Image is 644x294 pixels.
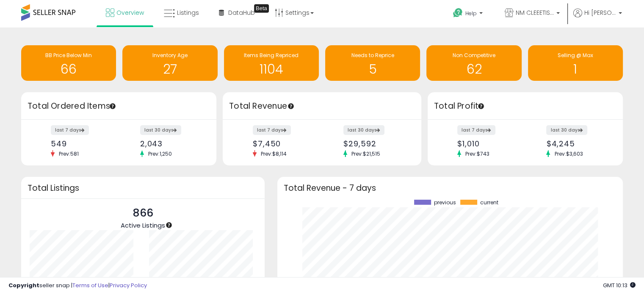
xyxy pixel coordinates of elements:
div: 549 [51,139,112,148]
div: seller snap | | [8,282,147,290]
h3: Total Profit [434,100,616,112]
p: 866 [121,205,165,221]
span: Help [465,10,477,17]
h3: Total Revenue - 7 days [284,185,616,191]
h1: 1104 [228,62,315,76]
span: current [480,200,498,206]
h3: Total Listings [28,185,258,191]
a: Privacy Policy [110,281,147,289]
span: Items Being Repriced [244,52,299,59]
div: $29,592 [343,139,406,148]
a: Needs to Reprice 5 [325,45,420,81]
a: BB Price Below Min 66 [21,45,116,81]
a: Hi [PERSON_NAME] [573,8,622,27]
a: Terms of Use [72,281,108,289]
span: NM CLEEETIS LLC [516,8,554,17]
div: Tooltip anchor [287,102,295,110]
span: Active Listings [121,221,165,230]
span: Prev: 1,250 [144,150,176,157]
h1: 27 [127,62,213,76]
span: previous [434,200,456,206]
span: Prev: 581 [55,150,83,157]
span: Overview [116,8,144,17]
span: Inventory Age [152,52,188,59]
h1: 66 [25,62,112,76]
a: Non Competitive 62 [426,45,521,81]
label: last 7 days [457,125,495,135]
span: Hi [PERSON_NAME] [584,8,616,17]
span: Prev: $3,603 [550,150,587,157]
span: Selling @ Max [558,52,593,59]
div: $1,010 [457,139,519,148]
span: Prev: $743 [461,150,494,157]
div: Tooltip anchor [165,221,173,229]
a: Items Being Repriced 1104 [224,45,319,81]
label: last 30 days [140,125,181,135]
span: BB Price Below Min [45,52,92,59]
label: last 7 days [51,125,89,135]
a: Help [446,1,491,27]
div: $7,450 [253,139,316,148]
label: last 7 days [253,125,291,135]
div: Tooltip anchor [477,102,485,110]
span: 2025-09-16 10:13 GMT [603,281,636,289]
div: $4,245 [546,139,608,148]
h1: 1 [532,62,619,76]
div: 2,043 [140,139,202,148]
div: Tooltip anchor [254,4,269,13]
h3: Total Revenue [229,100,415,112]
span: Prev: $21,515 [347,150,384,157]
span: Prev: $8,114 [257,150,291,157]
h1: 62 [431,62,517,76]
span: Needs to Reprice [351,52,394,59]
i: Get Help [453,8,463,18]
span: Non Competitive [453,52,495,59]
h3: Total Ordered Items [28,100,210,112]
a: Selling @ Max 1 [528,45,623,81]
span: DataHub [228,8,255,17]
strong: Copyright [8,281,39,289]
span: Listings [177,8,199,17]
div: Tooltip anchor [109,102,116,110]
h1: 5 [329,62,416,76]
label: last 30 days [343,125,384,135]
label: last 30 days [546,125,587,135]
a: Inventory Age 27 [122,45,217,81]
